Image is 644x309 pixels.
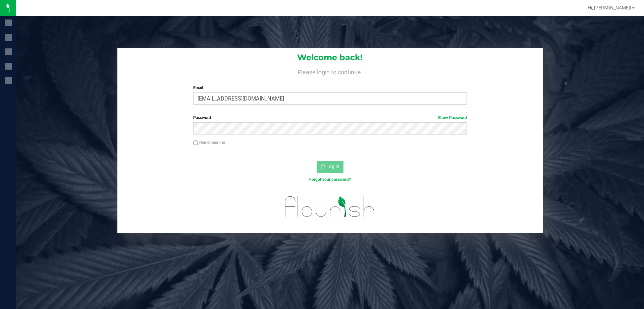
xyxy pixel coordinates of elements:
[193,140,225,146] label: Remember me
[193,115,211,120] span: Password
[193,141,198,145] input: Remember me
[309,177,351,182] a: Forgot your password?
[117,67,543,75] h4: Please login to continue.
[117,53,543,62] h1: Welcome back!
[438,115,467,120] a: Show Password
[588,5,631,10] span: Hi, [PERSON_NAME]!
[193,85,467,91] label: Email
[277,190,383,224] img: flourish_logo.svg
[317,161,343,173] button: Log In
[326,164,339,169] span: Log In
